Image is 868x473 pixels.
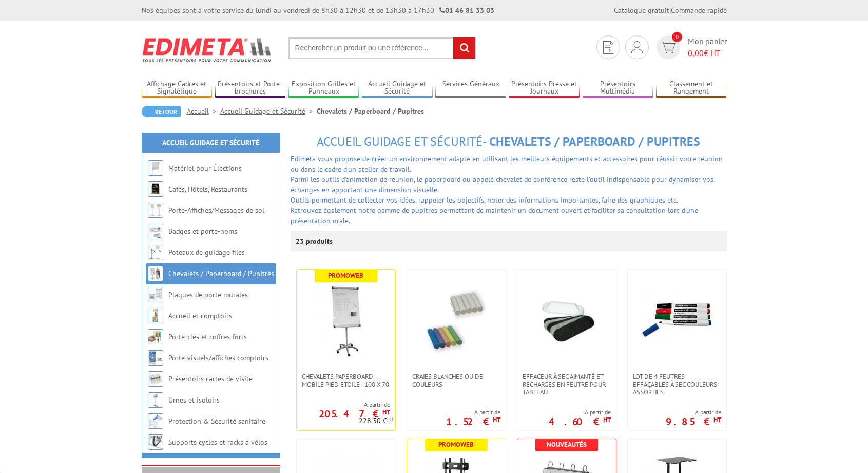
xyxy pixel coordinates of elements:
img: devis rapide [661,42,676,53]
a: Exposition Grilles et Panneaux [288,80,359,97]
img: devis rapide [603,41,613,54]
img: Chevalets / Paperboard / Pupitres [148,266,163,281]
font: Retrouvez également notre gamme de pupitres permettant de maintenir un document ouvert et facilit... [291,206,698,225]
span: Accueil Guidage et Sécurité [317,134,483,150]
sup: HT [713,415,721,424]
a: Cafés, Hôtels, Restaurants [168,185,247,194]
input: Rechercher un produit ou une référence... [288,37,476,59]
a: Chevalets Paperboard Mobile Pied Etoile - 100 x 70 [297,373,395,388]
img: devis rapide [631,41,643,53]
span: A partir de [297,401,390,409]
li: Chevalets / Paperboard / Pupitres [317,106,424,116]
img: Plaques de porte murales [148,287,163,302]
a: Affichage Cadres et Signalétique [142,80,213,97]
a: Porte-Affiches/Messages de sol [168,206,264,215]
a: Présentoirs et Porte-brochures [215,80,286,97]
img: Badges et porte-noms [148,224,163,239]
p: 1.52 € [446,419,500,425]
a: Urnes et isoloirs [168,395,220,405]
span: A partir de [549,408,611,416]
span: 0 [672,32,682,42]
a: Présentoirs Multimédia [583,80,653,97]
a: Porte-clés et coffres-forts [168,332,247,341]
span: Effaceur à sec aimanté et recharges en feutre pour tableau [523,373,611,396]
a: Supports cycles et racks à vélos [168,438,267,447]
a: Retour [142,106,181,117]
img: Poteaux de guidage files [148,245,163,260]
span: Craies blanches ou de couleurs [412,373,500,388]
a: Accueil et comptoirs [168,311,232,320]
b: Promoweb [328,271,363,280]
img: Porte-Affiches/Messages de sol [148,203,163,218]
a: Présentoirs cartes de visite [168,374,253,384]
span: A partir de [446,408,500,416]
img: Lot de 4 feutres effaçables à sec couleurs assorties [641,285,713,357]
a: Accueil Guidage et Sécurité [162,138,259,148]
a: Classement et Rangement [656,80,727,97]
sup: HT [382,408,390,416]
img: Porte-clés et coffres-forts [148,329,163,344]
a: Plaques de porte murales [168,290,248,299]
img: Porte-visuels/affiches comptoirs [148,350,163,366]
img: Chevalets Paperboard Mobile Pied Etoile - 100 x 70 [310,285,382,357]
img: Cafés, Hôtels, Restaurants [148,181,163,197]
span: Lot de 4 feutres effaçables à sec couleurs assorties [633,373,721,396]
p: 205.47 € [319,411,390,417]
a: Lot de 4 feutres effaçables à sec couleurs assorties [628,373,726,396]
a: Effaceur à sec aimanté et recharges en feutre pour tableau [517,373,616,396]
a: Matériel pour Élections [168,163,242,173]
sup: HT [387,415,394,422]
a: Protection & Sécurité sanitaire [168,416,265,426]
img: Edimeta [142,31,273,69]
span: Outils permettant de collecter vos idées, rappeler les objectifs, noter des informations importan... [291,195,678,205]
img: Accueil et comptoirs [148,308,163,323]
a: Poteaux de guidage files [168,248,245,257]
a: Badges et porte-noms [168,227,237,236]
font: Edimeta vous propose de créer un environnement adapté en utilisant les meilleurs équipements et a... [291,154,723,174]
span: € HT [688,47,727,59]
a: Accueil [187,106,220,116]
p: 228.30 € [359,417,394,425]
sup: HT [603,415,611,424]
a: Accueil Guidage et Sécurité [362,80,433,97]
a: Commande rapide [671,6,727,15]
a: Chevalets / Paperboard / Pupitres [168,269,274,278]
div: Nos équipes sont à votre service du lundi au vendredi de 8h30 à 12h30 et de 13h30 à 17h30 [142,5,494,15]
font: Parmi les outils d'animation de réunion, le paperboard ou appelé chevalet de conférence reste l’o... [291,175,713,194]
a: Porte-visuels/affiches comptoirs [168,353,268,362]
b: Nouveautés [547,440,587,449]
img: Matériel pour Élections [148,160,163,176]
img: Craies blanches ou de couleurs [420,285,492,357]
a: Présentoirs Presse et Journaux [509,80,580,97]
span: 0,00 [688,48,704,58]
img: Présentoirs cartes de visite [148,371,163,387]
b: Promoweb [438,440,474,449]
a: Craies blanches ou de couleurs [407,373,506,388]
span: A partir de [666,408,721,416]
span: Mon panier [688,35,727,59]
input: rechercher [453,37,475,59]
h1: - Chevalets / Paperboard / Pupitres [291,135,727,149]
a: Catalogue gratuit [614,6,669,15]
p: 9.85 € [666,419,721,425]
p: 23 produits [296,231,334,251]
div: | [614,5,727,15]
a: devis rapide 0 Mon panier 0,00€ HT [654,35,727,59]
img: Urnes et isoloirs [148,392,163,408]
sup: HT [493,415,500,424]
strong: 01 46 81 33 03 [439,6,494,15]
img: Supports cycles et racks à vélos [148,434,163,450]
span: Chevalets Paperboard Mobile Pied Etoile - 100 x 70 [302,373,390,388]
img: Effaceur à sec aimanté et recharges en feutre pour tableau [531,285,603,357]
a: Accueil Guidage et Sécurité [220,106,317,116]
a: Services Généraux [435,80,506,97]
p: 4.60 € [549,419,611,425]
img: Protection & Sécurité sanitaire [148,413,163,429]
